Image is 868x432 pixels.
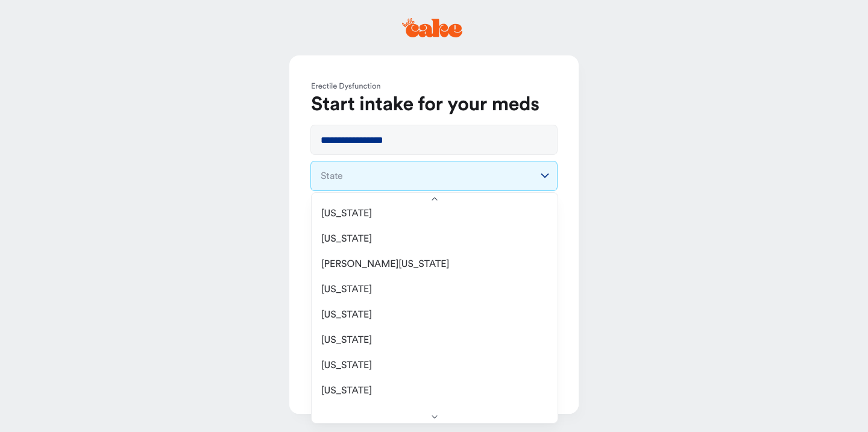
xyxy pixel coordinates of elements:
span: [US_STATE] [321,385,372,397]
span: [US_STATE] [321,233,372,245]
span: [PERSON_NAME][US_STATE] [321,258,449,271]
span: [US_STATE] [321,208,372,220]
span: [US_STATE] [321,309,372,321]
span: [US_STATE] [321,410,372,422]
span: [US_STATE] [321,334,372,346]
span: [US_STATE] [321,284,372,296]
span: [US_STATE] [321,360,372,372]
